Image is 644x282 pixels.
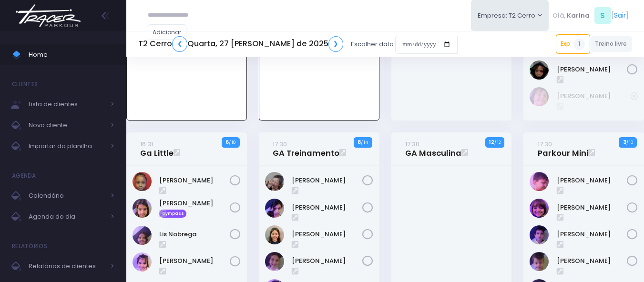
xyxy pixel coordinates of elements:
span: Gympass [159,210,186,218]
img: Elena Fuchs [265,225,284,244]
a: [PERSON_NAME] [557,176,627,185]
img: Antonia marinho [265,199,284,218]
a: 16:31Ga Little [140,139,174,158]
a: [PERSON_NAME] [159,176,230,185]
a: 17:30GA Masculina [405,139,461,158]
small: 16:31 [140,140,153,149]
small: / 10 [229,140,235,145]
small: / 10 [626,140,633,145]
span: Olá, [552,11,565,20]
a: Sair [614,10,626,20]
a: ❯ [328,36,344,52]
span: Karina [567,11,590,20]
a: [PERSON_NAME] [557,203,627,212]
h4: Agenda [12,166,36,185]
a: 17:30GA Treinamento [273,139,339,158]
span: S [594,7,611,24]
small: 17:30 [538,140,552,149]
a: [PERSON_NAME] [159,256,230,266]
img: Matheus Fernandes da Silva [530,199,549,218]
h4: Clientes [12,75,38,94]
a: Lis Nobrega [159,230,230,239]
img: Ana clara machado [265,172,284,191]
img: Cora Mathias Melo [133,199,152,218]
span: Agenda do dia [29,211,105,223]
span: Relatórios de clientes [29,260,105,272]
a: [PERSON_NAME] [557,91,631,101]
a: [PERSON_NAME] [292,230,362,239]
img: Clara Pimenta Amaral [133,172,152,191]
strong: 8 [358,138,361,146]
span: Home [29,49,114,61]
a: [PERSON_NAME] [292,176,362,185]
img: Gabriel Leão [530,87,549,106]
small: 17:30 [273,140,287,149]
strong: 6 [225,138,229,146]
h5: T2 Cerro Quarta, 27 [PERSON_NAME] de 2025 [138,36,343,52]
a: 17:30Parkour Mini [538,139,588,158]
img: Otávio Faria Adamo [530,225,549,244]
div: [ ] [549,5,632,26]
span: Lista de clientes [29,98,105,111]
img: Lis Nobrega Gomes [133,226,152,245]
a: [PERSON_NAME] [292,256,362,266]
small: 17:30 [405,140,419,149]
a: Treino livre [590,36,633,52]
a: [PERSON_NAME] [557,230,627,239]
small: / 14 [361,140,368,145]
span: Novo cliente [29,119,105,131]
strong: 3 [623,138,626,146]
a: [PERSON_NAME] [292,203,362,212]
strong: 12 [489,138,494,146]
div: Escolher data: [138,33,458,55]
img: Rafael Ferreira Brunetti [530,252,549,271]
span: Calendário [29,190,105,202]
img: Isabela Borges [265,252,284,271]
a: Adicionar [148,24,187,40]
img: Yeshe Idargo Kis [530,60,549,80]
small: / 12 [494,140,501,145]
a: [PERSON_NAME] [557,65,627,74]
img: Manuela Matos [133,252,152,272]
a: Exp1 [556,34,590,53]
h4: Relatórios [12,237,47,256]
a: [PERSON_NAME] [159,199,230,208]
img: Lucas Vidal [530,172,549,191]
span: 1 [573,39,585,50]
a: [PERSON_NAME] [557,256,627,266]
span: Importar da planilha [29,140,105,152]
